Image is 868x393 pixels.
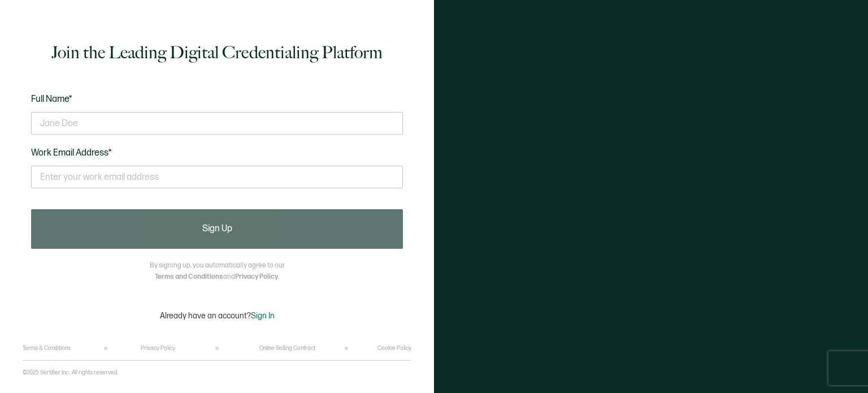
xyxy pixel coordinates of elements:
p: By signing up, you automatically agree to our and . [150,260,285,283]
span: Work Email Address* [31,148,112,158]
button: Sign Up [31,209,403,249]
a: Terms and Conditions [155,273,223,281]
a: Cookie Policy [377,345,411,352]
p: ©2025 Sertifier Inc.. All rights reserved. [23,369,119,376]
span: Full Name* [31,94,72,105]
input: Jane Doe [31,112,403,135]
a: Online Selling Contract [259,345,315,352]
p: Already have an account? [160,311,275,321]
span: Sign Up [202,224,232,234]
a: Terms & Conditions [23,345,71,352]
input: Enter your work email address [31,166,403,188]
h1: Join the Leading Digital Credentialing Platform [51,41,383,64]
span: Sign In [251,311,275,321]
a: Privacy Policy [235,273,278,281]
a: Privacy Policy [141,345,175,352]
